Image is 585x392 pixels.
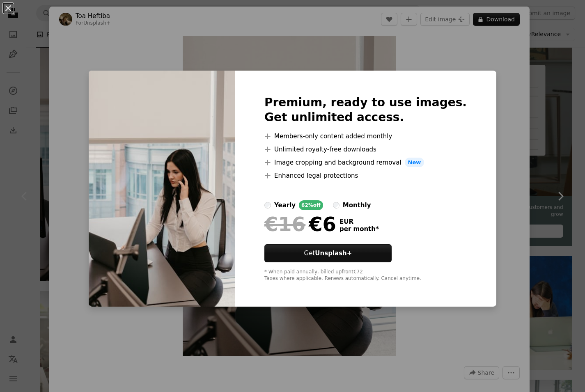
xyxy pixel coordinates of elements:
[333,202,340,209] input: monthly
[264,244,392,262] button: GetUnsplash+
[264,269,467,282] div: * When paid annually, billed upfront €72 Taxes where applicable. Renews automatically. Cancel any...
[264,213,336,235] div: €6
[89,71,235,307] img: premium_photo-1683880731448-be2000caaeb2
[299,200,323,210] div: 62% off
[274,200,296,210] div: yearly
[343,200,371,210] div: monthly
[264,144,467,154] li: Unlimited royalty-free downloads
[264,95,467,125] h2: Premium, ready to use images. Get unlimited access.
[264,158,467,167] li: Image cropping and background removal
[264,202,271,209] input: yearly62%off
[340,218,379,225] span: EUR
[264,131,467,141] li: Members-only content added monthly
[405,158,424,167] span: New
[315,250,352,257] strong: Unsplash+
[340,225,379,233] span: per month *
[264,213,305,235] span: €16
[264,171,467,181] li: Enhanced legal protections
